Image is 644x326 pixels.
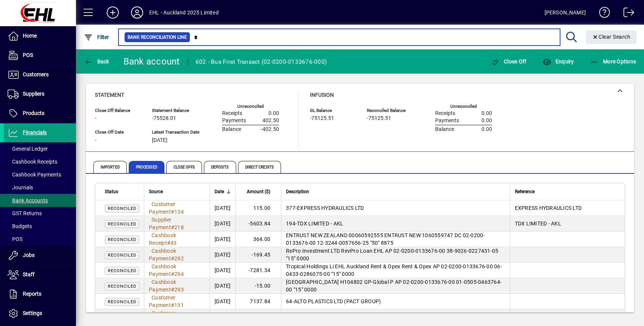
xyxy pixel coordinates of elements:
span: 0.00 [481,110,492,117]
span: EXPRESS HYDRAULICS LTD [297,205,364,211]
span: 292 [174,255,184,261]
a: Logout [618,2,635,26]
span: Settings [23,310,42,316]
div: Reference [515,187,615,196]
span: # [171,271,174,277]
span: Payments [222,118,246,124]
span: -75125.51 [367,115,391,121]
button: Back [82,55,111,68]
span: # [171,209,174,215]
td: [DATE] [210,263,235,278]
span: 0.00 [481,126,492,132]
td: 115.00 [235,200,281,216]
a: Customers [4,65,76,84]
span: 293 [174,287,184,293]
span: Customer Payment [149,310,175,324]
td: [DATE] [210,200,235,216]
a: Cashbook Payment#294 [149,262,186,278]
div: Status [105,187,139,196]
button: Clear [586,30,637,44]
div: 602 - Bus First Transact (02-0200-0133676-000) [196,56,327,68]
span: Amount ($) [247,187,270,196]
span: Close Off Date [95,130,140,135]
span: Direct Credits [238,161,281,173]
a: POS [4,233,76,246]
span: Date [215,187,224,196]
span: Customers [23,71,49,77]
td: 1974.26 [235,309,281,325]
a: Cashbook Payment#293 [149,278,186,294]
a: Cashbook Payment#292 [149,247,186,263]
span: 218 [174,224,184,230]
div: Date [215,187,231,196]
td: 7137.84 [235,294,281,309]
button: Add [101,6,125,19]
div: [PERSON_NAME] [545,6,586,19]
span: 377 [286,205,295,211]
td: [DATE] [210,216,235,232]
span: Reports [23,291,41,297]
span: Reconciled [108,237,136,242]
span: Customer Payment [149,295,175,308]
span: Close Off [491,58,527,65]
span: Reconciled [108,206,136,211]
a: Products [4,104,76,123]
span: Cashbook Receipts [8,159,57,165]
span: Balance [435,126,454,132]
span: Receipts [222,110,242,117]
span: -402.50 [261,126,279,132]
td: [DATE] [210,232,235,247]
span: Products [23,110,44,116]
a: GST Returns [4,207,76,220]
a: Cashbook Payments [4,168,76,181]
a: Suppliers [4,85,76,104]
span: 134 [174,209,184,215]
span: ENTRUST NEW ZEALAND 00060592555 ENTRUST NEW 1060559747 DC 02-0200-0133676-00 12-3244-0057656-25 "... [286,232,485,246]
span: Reference [515,187,535,196]
span: Imported [93,161,127,173]
a: General Ledger [4,142,76,155]
span: - [292,298,294,304]
span: 43 [170,240,177,246]
span: GL Balance [310,108,355,113]
span: # [171,302,174,308]
a: Supplier Payment#218 [149,216,186,232]
span: [GEOGRAPHIC_DATA] H104802 GP-Global P AP 02-0200-0133676-00 01-0505-0463764-00 "15" 0000 [286,279,502,293]
a: Customer Payment#131 [149,293,186,309]
app-page-header-button: Back [76,55,118,68]
span: Payments [435,118,459,124]
a: Home [4,27,76,46]
span: Bank Reconciliation Line [128,33,187,41]
td: [DATE] [210,309,235,325]
button: More Options [588,55,638,68]
button: Enquiry [540,55,576,68]
span: ALTO PLASTICS LTD (PACT GROUP) [294,298,381,304]
span: Reconciled Balance [367,108,412,113]
span: Supplier Payment [149,217,171,230]
a: Customer Payment [149,309,186,325]
div: Source [149,187,205,196]
span: - [295,220,297,227]
td: -5603.84 [235,216,281,232]
td: -169.45 [235,247,281,263]
span: # [171,255,174,261]
span: Reconciled [108,299,136,304]
span: GST Returns [8,210,42,216]
a: Journals [4,181,76,194]
a: Jobs [4,246,76,265]
span: More Options [590,58,636,65]
span: Source [149,187,163,196]
span: Processed [129,161,164,173]
span: Description [286,187,309,196]
span: Cashbook Payment [149,248,176,261]
td: [DATE] [210,294,235,309]
span: General Ledger [8,146,48,152]
span: # [171,287,174,293]
span: 402.50 [262,118,279,124]
span: Balance [222,126,241,132]
span: Close Offs [166,161,202,173]
span: Cashbook Payment [149,263,176,277]
span: Cashbook Payments [8,172,61,178]
span: Filter [84,34,109,40]
a: POS [4,46,76,65]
